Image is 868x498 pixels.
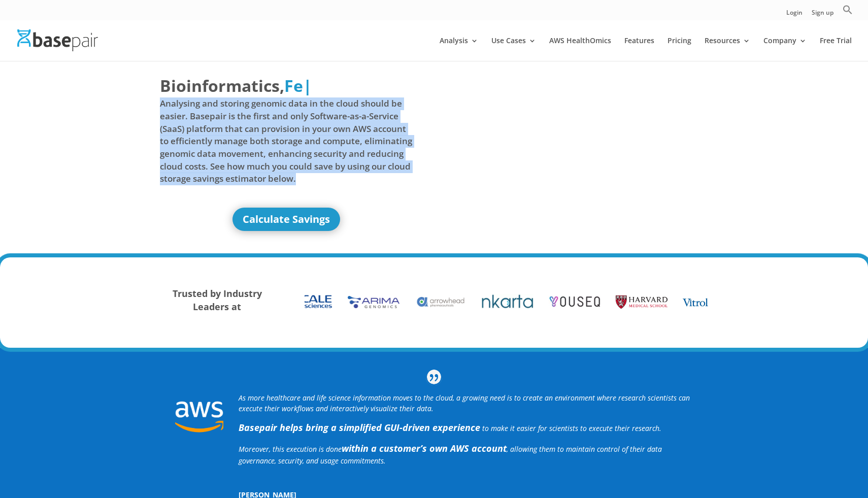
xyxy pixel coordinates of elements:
[843,5,853,15] svg: Search
[160,97,413,185] span: Analysing and storing genomic data in the cloud should be easier. Basepair is the first and only ...
[482,423,661,433] span: to make it easier for scientists to execute their research.
[705,37,750,61] a: Resources
[491,37,536,61] a: Use Cases
[239,393,690,413] i: As more healthcare and life science information moves to the cloud, a growing need is to create a...
[239,421,480,434] strong: Basepair helps bring a simplified GUI-driven experience
[843,5,853,20] a: Search Icon Link
[624,37,654,61] a: Features
[820,37,852,61] a: Free Trial
[549,37,611,61] a: AWS HealthOmics
[786,10,803,20] a: Login
[442,74,694,216] iframe: Basepair - NGS Analysis Simplified
[173,287,262,313] strong: Trusted by Industry Leaders at
[239,444,662,466] span: Moreover, this execution is done , allowing them to maintain control of their data governance, se...
[763,37,807,61] a: Company
[342,442,507,454] b: within a customer’s own AWS account
[812,10,833,20] a: Sign up
[17,29,98,51] img: Basepair
[667,37,691,61] a: Pricing
[440,37,478,61] a: Analysis
[284,75,303,96] span: Fe
[303,75,312,96] span: |
[232,208,340,231] a: Calculate Savings
[160,74,284,97] span: Bioinformatics,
